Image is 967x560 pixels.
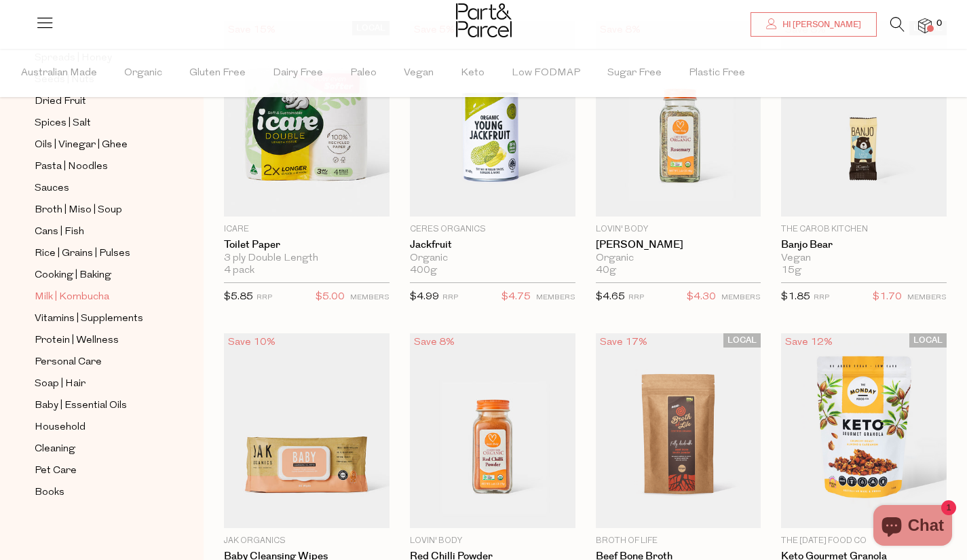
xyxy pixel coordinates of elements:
[781,253,947,265] div: Vegan
[35,115,91,132] span: Spices | Salt
[751,12,877,37] a: Hi [PERSON_NAME]
[781,535,947,547] p: The [DATE] Food Co
[596,239,761,251] a: [PERSON_NAME]
[628,294,644,301] small: RRP
[781,333,837,352] div: Save 12%
[456,3,512,37] img: Part&Parcel
[721,294,761,301] small: MEMBERS
[781,223,947,236] p: The Carob Kitchen
[35,354,158,371] a: Personal Care
[410,21,575,217] img: Jackfruit
[35,375,158,392] a: Soap | Hair
[350,50,377,97] span: Paleo
[35,267,111,284] span: Cooking | Baking
[781,239,947,251] a: Banjo Bear
[779,19,861,31] span: Hi [PERSON_NAME]
[442,294,458,301] small: RRP
[35,181,69,197] span: Sauces
[596,21,761,217] img: Rosemary
[35,311,143,327] span: Vitamins | Supplements
[21,50,97,97] span: Australian Made
[35,158,158,175] a: Pasta | Noodles
[35,115,158,132] a: Spices | Salt
[35,419,86,436] span: Household
[35,224,84,240] span: Cans | Fish
[35,485,64,501] span: Books
[224,292,253,302] span: $5.85
[35,463,77,479] span: Pet Care
[35,462,158,479] a: Pet Care
[35,288,158,305] a: Milk | Kombucha
[35,354,102,371] span: Personal Care
[596,333,761,528] img: Beef Bone Broth
[35,441,158,458] a: Cleaning
[35,94,86,110] span: Dried Fruit
[35,136,158,153] a: Oils | Vinegar | Ghee
[781,265,801,277] span: 15g
[257,294,272,301] small: RRP
[35,202,158,219] a: Broth | Miso | Soup
[689,50,745,97] span: Plastic Free
[35,180,158,197] a: Sauces
[596,292,625,302] span: $4.65
[909,333,947,348] span: LOCAL
[224,223,390,236] p: icare
[35,223,158,240] a: Cans | Fish
[35,484,158,501] a: Books
[350,294,390,301] small: MEMBERS
[596,535,761,547] p: Broth of Life
[35,441,75,458] span: Cleaning
[224,21,390,217] img: Toilet Paper
[410,265,437,277] span: 400g
[723,333,761,348] span: LOCAL
[224,535,390,547] p: Jak Organics
[596,333,651,352] div: Save 17%
[35,419,158,436] a: Household
[404,50,434,97] span: Vegan
[35,310,158,327] a: Vitamins | Supplements
[918,18,932,33] a: 0
[410,333,575,528] img: Red Chilli Powder
[224,239,390,251] a: Toilet Paper
[687,288,716,306] span: $4.30
[410,535,575,547] p: Lovin' Body
[273,50,323,97] span: Dairy Free
[35,376,86,392] span: Soap | Hair
[35,289,109,305] span: Milk | Kombucha
[536,294,575,301] small: MEMBERS
[35,137,128,153] span: Oils | Vinegar | Ghee
[873,288,902,306] span: $1.70
[35,397,158,414] a: Baby | Essential Oils
[35,202,122,219] span: Broth | Miso | Soup
[781,21,947,217] img: Banjo Bear
[869,505,956,549] inbox-online-store-chat: Shopify online store chat
[501,288,531,306] span: $4.75
[907,294,947,301] small: MEMBERS
[224,333,390,528] img: Baby Cleansing Wipes
[189,50,246,97] span: Gluten Free
[410,239,575,251] a: Jackfruit
[35,246,130,262] span: Rice | Grains | Pulses
[410,292,439,302] span: $4.99
[35,245,158,262] a: Rice | Grains | Pulses
[35,333,119,349] span: Protein | Wellness
[596,253,761,265] div: Organic
[316,288,345,306] span: $5.00
[814,294,829,301] small: RRP
[607,50,662,97] span: Sugar Free
[461,50,485,97] span: Keto
[781,333,947,528] img: Keto Gourmet Granola
[410,253,575,265] div: Organic
[410,333,459,352] div: Save 8%
[512,50,580,97] span: Low FODMAP
[35,398,127,414] span: Baby | Essential Oils
[781,292,810,302] span: $1.85
[933,18,945,30] span: 0
[35,332,158,349] a: Protein | Wellness
[596,223,761,236] p: Lovin' Body
[410,223,575,236] p: Ceres Organics
[224,253,390,265] div: 3 ply Double Length
[124,50,162,97] span: Organic
[35,267,158,284] a: Cooking | Baking
[596,265,616,277] span: 40g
